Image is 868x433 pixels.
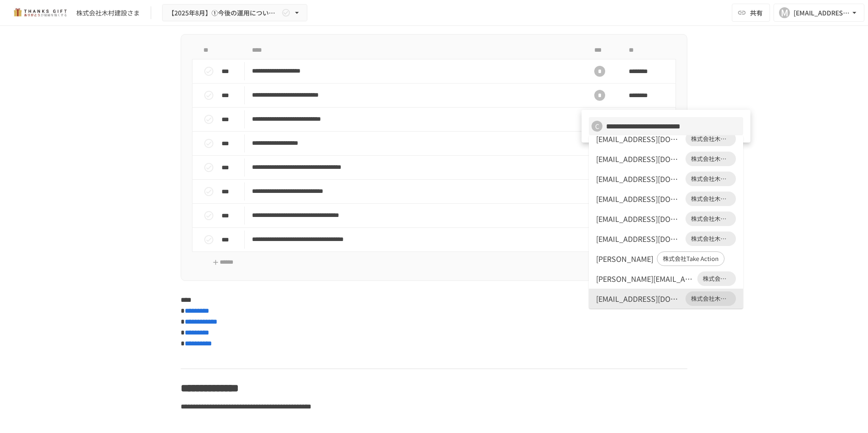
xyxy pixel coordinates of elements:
span: 株式会社木村建設さま [686,194,736,203]
span: 株式会社木村建設さま [686,174,736,183]
span: 株式会社Take Action [657,254,724,263]
div: [PERSON_NAME][EMAIL_ADDRESS][DOMAIN_NAME] [596,273,694,284]
span: 株式会社木村建設さま [686,294,736,303]
div: [EMAIL_ADDRESS][DOMAIN_NAME] [596,193,682,204]
div: [EMAIL_ADDRESS][DOMAIN_NAME] [596,133,682,144]
div: C [592,121,602,132]
div: [EMAIL_ADDRESS][DOMAIN_NAME] [596,293,682,304]
div: [EMAIL_ADDRESS][DOMAIN_NAME] [596,233,682,244]
span: 株式会社木村建設さま [686,234,736,243]
span: 株式会社木村建設さま [686,154,736,163]
span: 株式会社木村建設さま [686,134,736,143]
div: [EMAIL_ADDRESS][DOMAIN_NAME] [596,153,682,164]
span: 株式会社木村建設さま [686,214,736,223]
div: [EMAIL_ADDRESS][DOMAIN_NAME] [596,173,682,184]
span: 株式会社木村建設さま [697,274,736,283]
div: [EMAIL_ADDRESS][DOMAIN_NAME] [596,213,682,224]
div: [PERSON_NAME] [596,253,653,264]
